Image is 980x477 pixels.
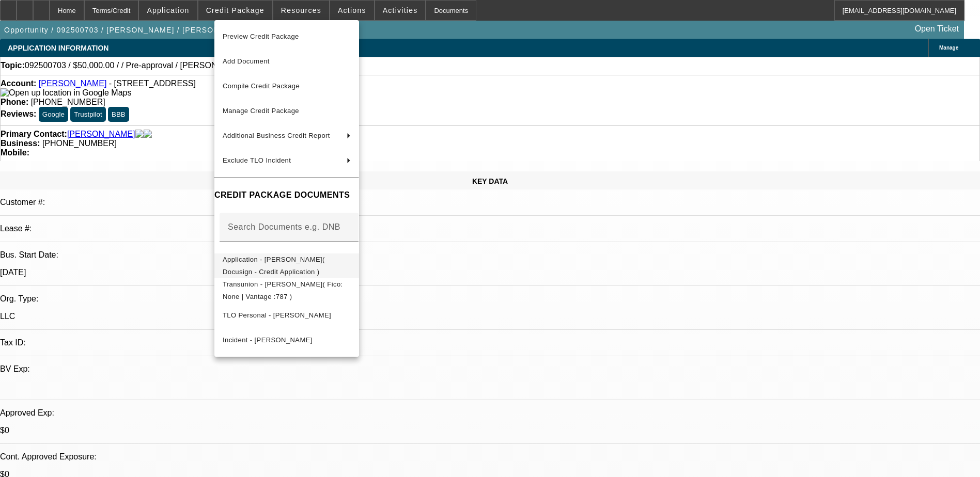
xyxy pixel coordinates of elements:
[223,132,330,139] span: Additional Business Credit Report
[223,156,291,164] span: Exclude TLO Incident
[223,57,270,65] span: Add Document
[223,311,331,319] span: TLO Personal - [PERSON_NAME]
[214,328,359,353] button: Incident - Draper, Arther
[223,280,343,300] span: Transunion - [PERSON_NAME]( Fico: None | Vantage :787 )
[223,256,325,276] span: Application - [PERSON_NAME]( Docusign - Credit Application )
[228,222,340,231] mat-label: Search Documents e.g. DNB
[223,107,299,115] span: Manage Credit Package
[214,278,359,303] button: Transunion - Draper, Arther( Fico: None | Vantage :787 )
[214,303,359,328] button: TLO Personal - Draper, Arther
[214,189,359,201] h4: CREDIT PACKAGE DOCUMENTS
[223,33,299,40] span: Preview Credit Package
[223,82,300,90] span: Compile Credit Package
[223,336,313,344] span: Incident - [PERSON_NAME]
[214,253,359,278] button: Application - Arthur Shane Draper( Docusign - Credit Application )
